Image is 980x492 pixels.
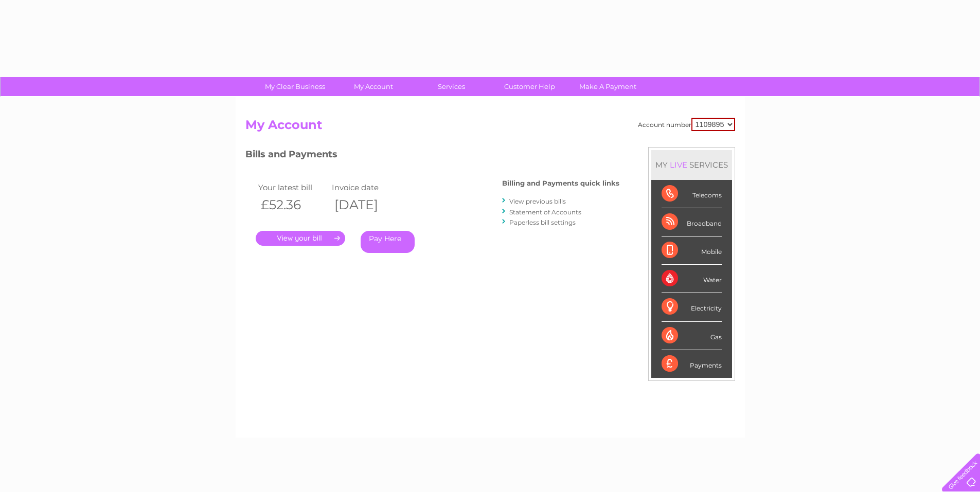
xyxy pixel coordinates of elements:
a: Pay Here [361,231,415,253]
div: MY SERVICES [651,150,732,179]
a: Paperless bill settings [509,218,576,226]
a: View previous bills [509,197,566,205]
div: Payments [662,350,722,378]
a: My Account [331,77,416,96]
a: My Clear Business [253,77,337,96]
div: Gas [662,322,722,350]
a: Statement of Accounts [509,208,581,216]
th: £52.36 [256,194,330,215]
a: Customer Help [487,77,572,96]
td: Invoice date [329,180,403,194]
h3: Bills and Payments [245,147,619,165]
a: Make A Payment [565,77,650,96]
h4: Billing and Payments quick links [502,179,619,187]
div: Account number [638,118,735,131]
div: Water [662,265,722,293]
div: Mobile [662,236,722,265]
div: Telecoms [662,180,722,208]
a: Services [409,77,494,96]
th: [DATE] [329,194,403,215]
div: Broadband [662,208,722,236]
div: LIVE [668,160,689,170]
td: Your latest bill [256,180,330,194]
a: . [256,231,345,246]
h2: My Account [245,118,735,137]
div: Electricity [662,293,722,321]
